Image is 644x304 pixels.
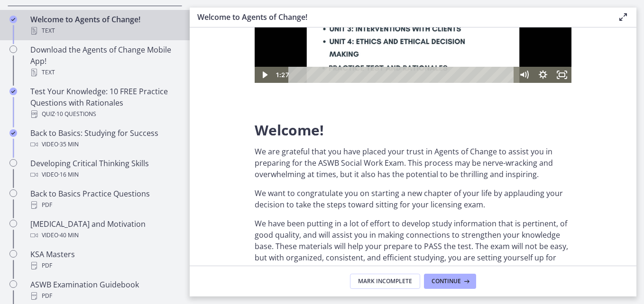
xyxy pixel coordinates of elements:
[30,169,178,180] div: Video
[30,199,178,211] div: PDF
[30,188,178,211] div: Back to Basics Practice Questions
[255,188,571,210] p: We want to congratulate you on starting a new chapter of your life by applauding your decision to...
[30,127,178,150] div: Back to Basics: Studying for Success
[30,230,178,241] div: Video
[58,169,79,180] span: · 16 min
[30,290,178,302] div: PDF
[432,277,461,285] span: Continue
[30,260,178,271] div: PDF
[358,277,412,285] span: Mark Incomplete
[30,86,178,120] div: Test Your Knowledge: 10 FREE Practice Questions with Rationales
[9,129,17,137] i: Completed
[255,146,571,180] p: We are grateful that you have placed your trust in Agents of Change to assist you in preparing fo...
[298,162,317,178] button: Fullscreen
[279,162,298,178] button: Show settings menu
[255,218,571,275] p: We have been putting in a lot of effort to develop study information that is pertinent, of good q...
[30,218,178,241] div: [MEDICAL_DATA] and Motivation
[424,274,476,289] button: Continue
[129,62,188,100] button: Play Video: c1o6hcmjueu5qasqsu00.mp4
[30,249,178,271] div: KSA Masters
[9,16,17,23] i: Completed
[30,44,178,78] div: Download the Agents of Change Mobile App!
[58,230,79,241] span: · 40 min
[9,88,17,95] i: Completed
[58,139,79,150] span: · 35 min
[255,120,324,140] span: Welcome!
[30,25,178,36] div: Text
[260,162,279,178] button: Mute
[350,274,420,289] button: Mark Incomplete
[30,279,178,302] div: ASWB Examination Guidebook
[30,139,178,150] div: Video
[55,108,96,120] span: · 10 Questions
[30,67,178,78] div: Text
[30,14,178,36] div: Welcome to Agents of Change!
[197,11,602,23] h3: Welcome to Agents of Change!
[41,162,255,178] div: Playbar
[30,108,178,120] div: Quiz
[30,158,178,180] div: Developing Critical Thinking Skills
